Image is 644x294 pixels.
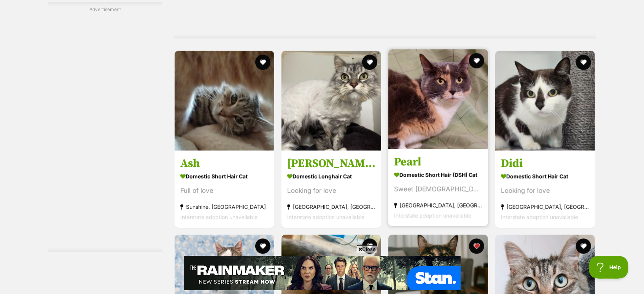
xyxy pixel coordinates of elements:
span: Close [357,245,377,253]
a: Ash Domestic Short Hair Cat Full of love Sunshine, [GEOGRAPHIC_DATA] Interstate adoption unavailable [175,150,274,227]
div: Looking for love [501,185,589,195]
iframe: Advertisement [184,256,461,290]
button: favourite [469,53,484,68]
a: Didi Domestic Short Hair Cat Looking for love [GEOGRAPHIC_DATA], [GEOGRAPHIC_DATA] Interstate ado... [495,150,595,227]
button: favourite [576,238,592,254]
strong: [GEOGRAPHIC_DATA], [GEOGRAPHIC_DATA] [394,200,482,210]
iframe: Help Scout Beacon - Open [589,256,629,279]
div: Full of love [180,185,269,195]
a: Pearl Domestic Short Hair (DSH) Cat Sweet [DEMOGRAPHIC_DATA] [GEOGRAPHIC_DATA], [GEOGRAPHIC_DATA]... [388,149,488,226]
strong: Domestic Longhair Cat [287,170,375,181]
span: Interstate adoption unavailable [394,212,471,218]
h3: Pearl [394,154,482,169]
button: favourite [469,238,484,254]
img: Ash - Domestic Short Hair Cat [175,51,274,150]
iframe: Advertisement [48,16,162,244]
button: favourite [576,54,592,70]
button: favourite [255,238,270,254]
strong: [GEOGRAPHIC_DATA], [GEOGRAPHIC_DATA] [287,201,375,211]
strong: Domestic Short Hair Cat [180,170,269,181]
h3: [PERSON_NAME] [287,156,375,170]
img: Bettina - Domestic Longhair Cat [281,51,381,150]
h3: Didi [501,156,589,170]
strong: [GEOGRAPHIC_DATA], [GEOGRAPHIC_DATA] [501,201,589,211]
span: Interstate adoption unavailable [287,213,364,220]
strong: Domestic Short Hair Cat [501,170,589,181]
span: Interstate adoption unavailable [501,213,578,220]
div: Looking for love [287,185,375,195]
div: Advertisement [48,2,162,252]
strong: Sunshine, [GEOGRAPHIC_DATA] [180,201,269,211]
img: Pearl - Domestic Short Hair (DSH) Cat [388,49,488,149]
a: [PERSON_NAME] Domestic Longhair Cat Looking for love [GEOGRAPHIC_DATA], [GEOGRAPHIC_DATA] Interst... [281,150,381,227]
button: favourite [362,54,377,70]
button: favourite [362,238,377,254]
div: Sweet [DEMOGRAPHIC_DATA] [394,184,482,194]
button: favourite [255,54,270,70]
h3: Ash [180,156,269,170]
img: Didi - Domestic Short Hair Cat [495,51,595,150]
strong: Domestic Short Hair (DSH) Cat [394,169,482,180]
span: Interstate adoption unavailable [180,213,258,220]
